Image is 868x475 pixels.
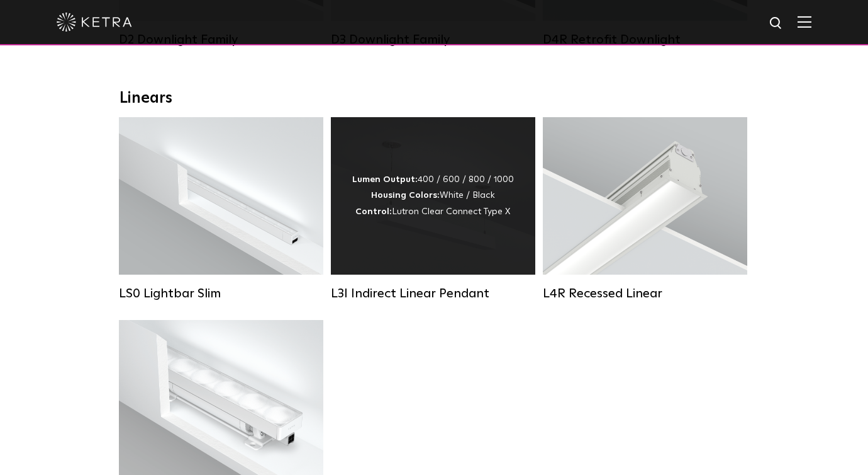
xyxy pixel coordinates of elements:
[119,117,323,301] a: LS0 Lightbar Slim Lumen Output:200 / 350Colors:White / BlackControl:X96 Controller
[769,16,784,31] img: search icon
[543,286,747,301] div: L4R Recessed Linear
[543,117,747,301] a: L4R Recessed Linear Lumen Output:400 / 600 / 800 / 1000Colors:White / BlackControl:Lutron Clear C...
[331,117,535,301] a: L3I Indirect Linear Pendant Lumen Output:400 / 600 / 800 / 1000Housing Colors:White / BlackContro...
[57,13,132,31] img: ketra-logo-2019-white
[355,207,392,216] strong: Control:
[352,175,418,184] strong: Lumen Output:
[371,191,440,200] strong: Housing Colors:
[331,286,535,301] div: L3I Indirect Linear Pendant
[120,89,748,108] div: Linears
[119,286,323,301] div: LS0 Lightbar Slim
[352,172,514,220] div: 400 / 600 / 800 / 1000 White / Black Lutron Clear Connect Type X
[798,16,811,28] img: Hamburger%20Nav.svg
